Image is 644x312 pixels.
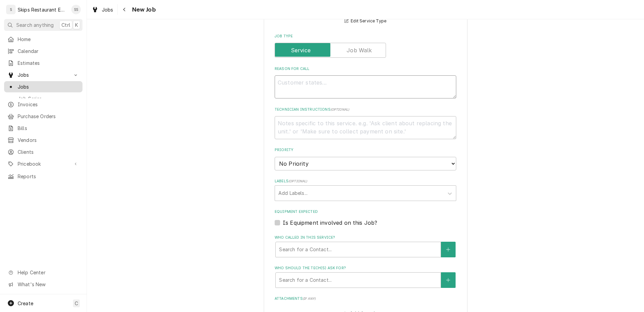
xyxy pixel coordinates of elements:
a: Jobs [4,81,82,92]
a: Purchase Orders [4,111,82,122]
a: Go to Help Center [4,267,82,278]
span: ( optional ) [331,108,350,111]
div: Labels [275,179,456,201]
button: Search anythingCtrlK [4,19,82,31]
div: Who should the tech(s) ask for? [275,265,456,288]
div: Skips Restaurant Equipment [18,6,68,13]
label: Technician Instructions [275,107,456,112]
label: Priority [275,147,456,153]
span: Search anything [16,21,54,29]
div: Who called in this service? [275,235,456,257]
span: Pricebook [18,160,69,167]
div: Reason For Call [275,66,456,98]
label: Is Equipment involved on this Job? [283,219,377,227]
a: Go to What's New [4,279,82,290]
span: Jobs [18,71,69,78]
span: Create [18,300,33,306]
div: Priority [275,147,456,170]
div: Job Type [275,34,456,58]
span: Help Center [18,269,78,276]
a: Reports [4,171,82,182]
a: Clients [4,146,82,158]
a: Go to Pricebook [4,158,82,169]
span: Clients [18,148,79,155]
a: Job Series [4,93,82,104]
div: Technician Instructions [275,107,456,139]
span: Calendar [18,48,79,55]
span: Reports [18,173,79,180]
a: Estimates [4,57,82,69]
a: Home [4,34,82,45]
span: Home [18,36,79,43]
button: Edit Service Type [344,17,387,25]
a: Go to Jobs [4,69,82,80]
span: Purchase Orders [18,113,79,120]
a: Calendar [4,45,82,57]
span: K [75,21,78,29]
label: Attachments [275,296,456,301]
span: What's New [18,281,78,288]
label: Job Type [275,34,456,39]
label: Who called in this service? [275,235,456,240]
span: Ctrl [61,21,70,29]
label: Equipment Expected [275,209,456,215]
span: Invoices [18,101,79,108]
div: Shan Skipper's Avatar [71,5,81,14]
svg: Create New Contact [446,247,450,252]
span: Jobs [102,6,113,13]
span: Jobs [18,83,79,90]
button: Create New Contact [441,242,455,257]
button: Create New Contact [441,272,455,288]
span: New Job [130,5,156,14]
label: Reason For Call [275,66,456,72]
div: SS [71,5,81,14]
div: Equipment Expected [275,209,456,226]
a: Invoices [4,99,82,110]
span: ( optional ) [289,179,308,183]
a: Jobs [89,4,116,15]
span: Estimates [18,59,79,67]
span: ( if any ) [303,297,316,300]
span: C [75,300,78,307]
span: Bills [18,125,79,132]
div: S [6,5,16,14]
label: Who should the tech(s) ask for? [275,265,456,271]
button: Navigate back [119,4,130,15]
a: Vendors [4,134,82,146]
svg: Create New Contact [446,278,450,282]
label: Labels [275,179,456,184]
a: Bills [4,123,82,134]
span: Job Series [18,95,79,102]
span: Vendors [18,136,79,144]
